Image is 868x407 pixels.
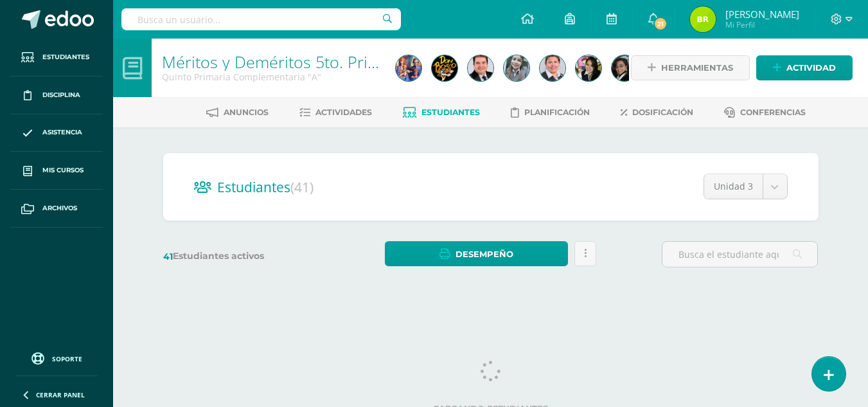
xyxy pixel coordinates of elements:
[403,102,480,123] a: Estudiantes
[224,107,269,117] span: Anuncios
[725,19,799,30] span: Mi Perfil
[10,190,103,228] a: Archivos
[42,52,89,62] span: Estudiantes
[653,17,668,31] span: 21
[162,71,380,83] div: Quinto Primaria Complementaria 'A'
[206,102,269,123] a: Anuncios
[576,55,601,81] img: 47fbbcbd1c9a7716bb8cb4b126b93520.png
[432,55,457,81] img: e848a06d305063da6e408c2e705eb510.png
[632,107,693,117] span: Dosificación
[163,250,319,262] label: Estudiantes activos
[540,55,565,81] img: b82dc69c5426fd5f7fe4418bbe149562.png
[511,102,590,123] a: Planificación
[740,107,806,117] span: Conferencias
[42,165,84,176] span: Mis cursos
[15,349,98,366] a: Soporte
[725,8,799,21] span: [PERSON_NAME]
[121,8,401,30] input: Busca un usuario...
[504,55,529,81] img: 93a01b851a22af7099796f9ee7ca9c46.png
[10,77,103,114] a: Disciplina
[704,174,787,199] a: Unidad 3
[690,6,716,32] img: 31b9b394d06e39e7186534e32953773e.png
[217,178,314,196] span: Estudiantes
[621,102,693,123] a: Dosificación
[756,55,853,80] a: Actividad
[42,127,82,138] span: Asistencia
[396,55,421,81] img: 7bd55ac0c36ce47889d24abe3c1e3425.png
[456,242,513,266] span: Desempeño
[299,102,372,123] a: Actividades
[662,242,817,267] input: Busca el estudiante aquí...
[162,51,442,73] a: Méritos y Deméritos 5to. Primaria ¨A¨
[421,107,480,117] span: Estudiantes
[714,174,753,199] span: Unidad 3
[385,241,568,266] a: Desempeño
[290,178,314,196] span: (41)
[524,107,590,117] span: Planificación
[661,56,733,80] span: Herramientas
[315,107,372,117] span: Actividades
[786,56,836,80] span: Actividad
[10,114,103,152] a: Asistencia
[10,39,103,77] a: Estudiantes
[631,55,750,80] a: Herramientas
[10,152,103,190] a: Mis cursos
[163,251,173,262] span: 41
[36,390,85,399] span: Cerrar panel
[724,102,806,123] a: Conferencias
[612,55,637,81] img: e602cc58a41d4ad1c6372315f6095ebf.png
[162,53,380,71] h1: Méritos y Deméritos 5to. Primaria ¨A¨
[42,203,77,213] span: Archivos
[52,354,82,363] span: Soporte
[42,90,80,100] span: Disciplina
[468,55,493,81] img: af1a872015daedc149f5fcb991658e4f.png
